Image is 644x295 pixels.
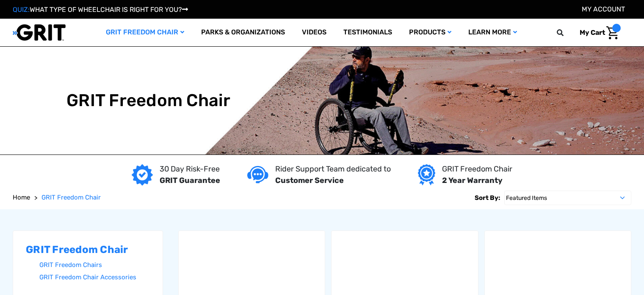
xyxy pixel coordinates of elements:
a: Home [13,193,30,202]
a: GRIT Freedom Chair Accessories [39,271,150,284]
span: Home [13,194,30,201]
strong: GRIT Guarantee [160,176,220,185]
img: Customer service [247,166,268,183]
p: 30 Day Risk-Free [160,163,220,175]
img: GRIT All-Terrain Wheelchair and Mobility Equipment [13,24,66,41]
img: Cart [606,26,619,39]
span: My Cart [580,28,605,37]
p: Rider Support Team dedicated to [275,163,391,175]
img: GRIT Guarantee [132,164,153,185]
a: Account [582,5,625,13]
a: Cart with 0 items [573,24,621,42]
a: GRIT Freedom Chair [41,193,101,202]
a: Parks & Organizations [193,19,293,46]
input: Search [561,24,573,42]
p: GRIT Freedom Chair [442,163,512,175]
img: Year warranty [418,164,435,185]
strong: 2 Year Warranty [442,176,503,185]
a: QUIZ:WHAT TYPE OF WHEELCHAIR IS RIGHT FOR YOU? [13,6,188,14]
span: GRIT Freedom Chair [41,194,101,201]
a: GRIT Freedom Chairs [39,259,150,271]
a: Products [401,19,460,46]
a: Testimonials [335,19,401,46]
h1: GRIT Freedom Chair [66,90,231,111]
a: GRIT Freedom Chair [97,19,193,46]
h2: GRIT Freedom Chair [26,244,150,256]
strong: Customer Service [275,176,344,185]
label: Sort By: [475,191,500,205]
a: Videos [293,19,335,46]
span: QUIZ: [13,6,30,14]
a: Learn More [460,19,525,46]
